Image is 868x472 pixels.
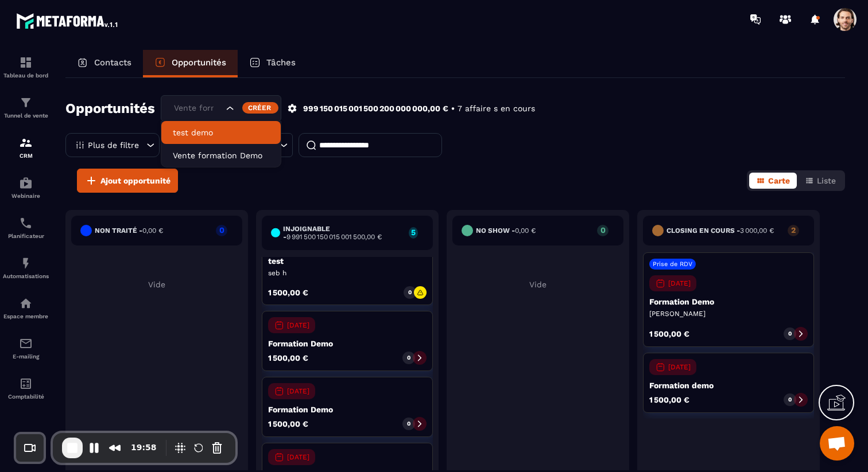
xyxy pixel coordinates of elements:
p: Vente formation Demo [173,150,269,161]
h6: injoignable - [283,225,402,241]
span: 3 000,00 € [740,227,774,235]
p: • [451,103,455,114]
img: accountant [19,377,33,391]
h6: No show - [476,227,536,235]
a: automationsautomationsWebinaire [3,167,49,208]
p: E-mailing [3,353,49,360]
a: formationformationTunnel de vente [3,87,49,127]
img: formation [19,56,33,69]
p: Plus de filtre [88,141,139,149]
p: [DATE] [668,279,691,287]
a: Opportunités [143,50,238,77]
p: 1 500,00 € [268,288,308,297]
p: Tâches [266,57,296,68]
img: formation [19,136,33,150]
p: 0 [788,396,792,404]
p: Contacts [94,57,131,68]
p: Webinaire [3,193,49,199]
img: formation [19,96,33,110]
p: seb h [268,268,427,278]
p: [DATE] [287,387,309,395]
span: Carte [768,176,790,185]
a: accountantaccountantComptabilité [3,368,49,408]
p: 0 [788,330,792,338]
p: test [268,256,427,266]
img: scheduler [19,216,33,230]
p: 0 [407,420,410,428]
p: Tableau de bord [3,72,49,79]
p: test demo [173,127,269,138]
p: 0 [407,354,410,362]
a: Ouvrir le chat [820,426,854,461]
span: 9 991 500 150 015 001 500,00 € [286,233,382,241]
p: 999 150 015 001 500 200 000 000,00 € [303,103,448,114]
span: Ajout opportunité [100,175,170,186]
a: automationsautomationsAutomatisations [3,248,49,288]
h2: Opportunités [65,97,155,120]
p: 0 [408,288,412,297]
a: emailemailE-mailing [3,328,49,368]
p: Formation Demo [649,297,808,306]
p: 1 500,00 € [268,354,308,362]
p: [DATE] [668,363,691,371]
a: automationsautomationsEspace membre [3,288,49,328]
p: 0 [597,226,609,234]
p: 5 [409,228,418,236]
img: automations [19,256,33,270]
div: Search for option [161,95,281,122]
h6: Closing en cours - [666,227,774,235]
p: Comptabilité [3,393,49,400]
div: Créer [242,102,278,114]
a: schedulerschedulerPlanificateur [3,208,49,248]
a: Contacts [65,50,143,77]
a: formationformationTableau de bord [3,47,49,87]
p: Formation Demo [268,339,427,348]
button: Carte [749,173,797,189]
button: Ajout opportunité [77,169,178,193]
p: [DATE] [287,321,309,329]
img: automations [19,176,33,190]
p: Vide [452,280,623,289]
a: formationformationCRM [3,127,49,167]
p: 1 500,00 € [649,330,689,338]
p: 2 [788,226,799,234]
a: Tâches [238,50,307,77]
p: Tunnel de vente [3,112,49,119]
p: Planificateur [3,233,49,239]
p: Formation Demo [268,405,427,414]
p: [DATE] [287,453,309,461]
p: 1 500,00 € [649,396,689,404]
p: Opportunités [172,57,226,68]
p: [PERSON_NAME] [649,309,808,318]
img: email [19,337,33,350]
p: 7 affaire s en cours [458,103,535,114]
p: Espace membre [3,313,49,319]
p: Automatisations [3,273,49,279]
img: automations [19,297,33,310]
img: logo [16,10,119,31]
span: 0,00 € [515,227,536,235]
span: 0,00 € [142,227,163,235]
button: Liste [798,173,843,189]
input: Search for option [171,102,223,115]
p: Formation demo [649,381,808,390]
h6: Non traité - [95,227,163,235]
p: 1 500,00 € [268,420,308,428]
p: Vide [71,280,242,289]
p: CRM [3,153,49,159]
p: 0 [216,226,227,234]
p: Prise de RDV [653,260,692,268]
span: Liste [817,176,836,185]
